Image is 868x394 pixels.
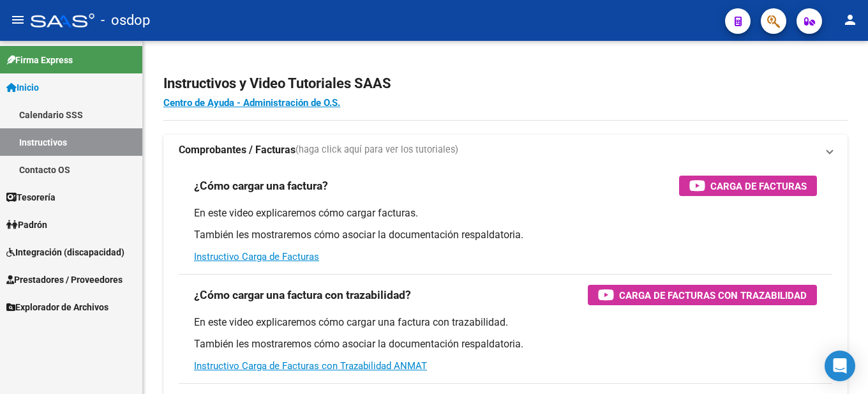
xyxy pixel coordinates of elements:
[194,337,817,351] p: También les mostraremos cómo asociar la documentación respaldatoria.
[6,53,73,67] span: Firma Express
[101,6,150,34] span: - osdop
[6,190,56,204] span: Tesorería
[163,97,340,109] a: Centro de Ayuda - Administración de O.S.
[679,176,817,196] button: Carga de Facturas
[296,143,458,157] span: (haga click aquí para ver los tutoriales)
[194,315,817,330] p: En este video explicaremos cómo cargar una factura con trazabilidad.
[194,228,817,242] p: También les mostraremos cómo asociar la documentación respaldatoria.
[842,12,858,27] mat-icon: person
[6,273,123,287] span: Prestadores / Proveedores
[194,286,411,304] h3: ¿Cómo cargar una factura con trazabilidad?
[6,218,47,232] span: Padrón
[194,251,319,262] a: Instructivo Carga de Facturas
[194,177,328,195] h3: ¿Cómo cargar una factura?
[163,72,848,96] h2: Instructivos y Video Tutoriales SAAS
[6,300,108,314] span: Explorador de Archivos
[194,206,817,220] p: En este video explicaremos cómo cargar facturas.
[179,143,296,157] strong: Comprobantes / Facturas
[194,360,427,372] a: Instructivo Carga de Facturas con Trazabilidad ANMAT
[588,285,817,305] button: Carga de Facturas con Trazabilidad
[619,287,807,303] span: Carga de Facturas con Trazabilidad
[163,135,848,165] mat-expansion-panel-header: Comprobantes / Facturas(haga click aquí para ver los tutoriales)
[6,245,124,259] span: Integración (discapacidad)
[825,351,855,381] div: Open Intercom Messenger
[710,178,807,194] span: Carga de Facturas
[10,12,26,27] mat-icon: menu
[6,80,39,95] span: Inicio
